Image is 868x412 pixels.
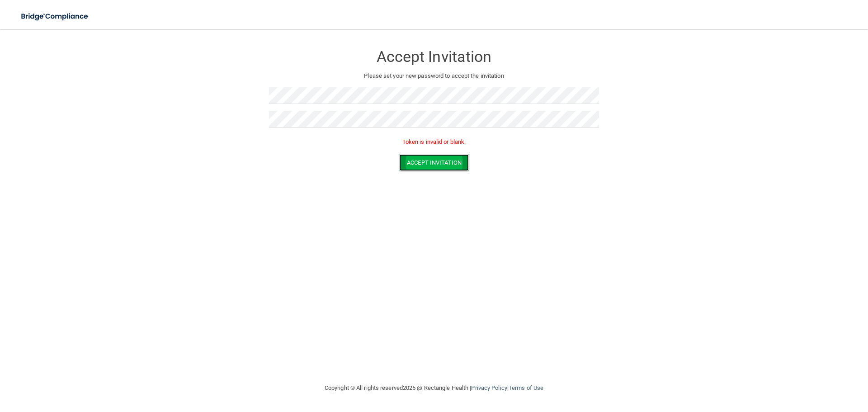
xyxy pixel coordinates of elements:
div: Copyright © All rights reserved 2025 @ Rectangle Health | | [269,374,599,403]
p: Token is invalid or blank. [269,137,599,147]
a: Privacy Policy [471,384,507,391]
p: Please set your new password to accept the invitation [276,71,592,81]
img: bridge_compliance_login_screen.278c3ca4.svg [14,7,97,26]
h3: Accept Invitation [269,48,599,65]
a: Terms of Use [509,384,543,391]
button: Accept Invitation [399,154,469,171]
